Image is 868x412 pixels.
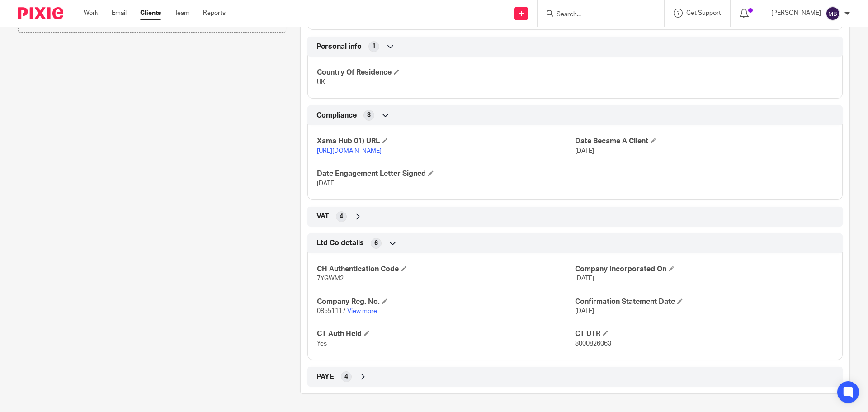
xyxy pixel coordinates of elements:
[316,42,362,52] span: Personal info
[317,275,344,282] span: 7YGWM2
[317,329,575,339] h4: CT Auth Held
[347,308,377,314] a: View more
[317,148,382,154] a: [URL][DOMAIN_NAME]
[771,9,821,18] p: [PERSON_NAME]
[686,10,721,16] span: Get Support
[140,9,161,18] a: Clients
[317,265,575,274] h4: CH Authentication Code
[575,297,833,307] h4: Confirmation Statement Date
[575,329,833,339] h4: CT UTR
[316,111,357,120] span: Compliance
[316,212,329,221] span: VAT
[826,6,840,21] img: svg%3E
[372,42,376,51] span: 1
[374,239,378,248] span: 6
[316,238,364,248] span: Ltd Co details
[317,137,575,146] h4: Xama Hub 01) URL
[317,169,575,179] h4: Date Engagement Letter Signed
[175,9,189,18] a: Team
[575,265,833,274] h4: Company Incorporated On
[316,372,334,382] span: PAYE
[556,11,637,19] input: Search
[575,275,594,282] span: [DATE]
[575,137,833,146] h4: Date Became A Client
[18,7,63,19] img: Pixie
[317,68,575,77] h4: Country Of Residence
[317,308,346,314] span: 08551117
[575,148,594,154] span: [DATE]
[340,212,343,221] span: 4
[575,308,594,314] span: [DATE]
[203,9,226,18] a: Reports
[575,341,611,347] span: 8000826063
[84,9,98,18] a: Work
[317,180,336,187] span: [DATE]
[317,79,325,85] span: UK
[112,9,127,18] a: Email
[344,372,348,381] span: 4
[317,341,327,347] span: Yes
[317,297,575,307] h4: Company Reg. No.
[367,111,371,120] span: 3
